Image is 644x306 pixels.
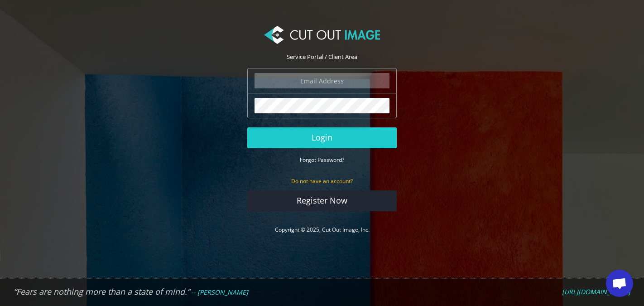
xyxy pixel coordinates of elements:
em: -- [PERSON_NAME] [191,288,248,296]
a: [URL][DOMAIN_NAME] [562,288,630,296]
a: Copyright © 2025, Cut Out Image, Inc. [275,226,370,233]
input: Email Address [255,73,389,88]
img: Cut Out Image [264,26,380,44]
button: Login [247,127,397,148]
a: Open chat [606,270,633,297]
a: Register Now [247,190,397,211]
small: Do not have an account? [291,177,353,185]
a: Forgot Password? [300,155,344,164]
small: Forgot Password? [300,156,344,164]
em: “Fears are nothing more than a state of mind.” [14,286,190,297]
span: Service Portal / Client Area [287,53,357,61]
em: [URL][DOMAIN_NAME] [562,287,630,296]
